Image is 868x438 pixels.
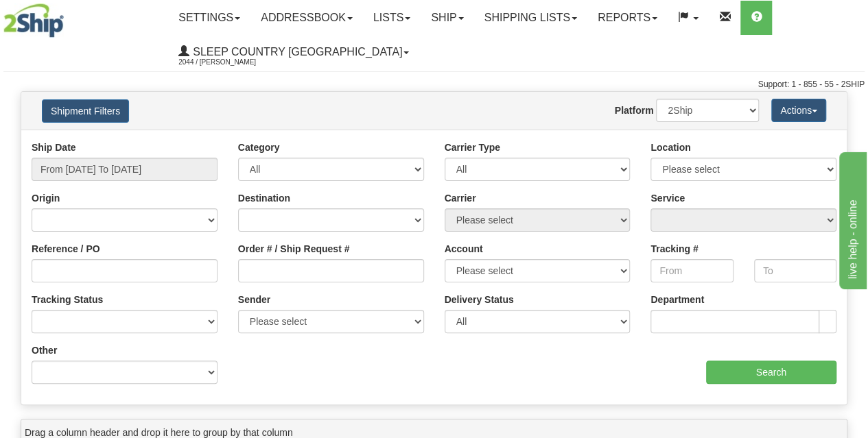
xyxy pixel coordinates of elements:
span: 2044 / [PERSON_NAME] [178,56,281,69]
label: Order # / Ship Request # [238,242,350,256]
a: Reports [587,1,668,35]
input: To [754,259,836,282]
a: Lists [363,1,421,35]
input: Search [706,361,837,384]
label: Other [32,343,57,357]
label: Account [445,242,483,256]
div: live help - online [10,8,127,25]
iframe: chat widget [836,149,867,289]
label: Platform [615,104,654,117]
label: Department [650,293,704,306]
label: Ship Date [32,141,76,154]
label: Location [650,141,690,154]
label: Carrier Type [445,141,500,154]
label: Category [238,141,280,154]
span: Sleep Country [GEOGRAPHIC_DATA] [189,46,402,58]
label: Service [650,191,685,205]
label: Tracking # [650,242,698,256]
a: Ship [421,1,473,35]
label: Destination [238,191,290,205]
label: Delivery Status [445,293,514,306]
label: Tracking Status [32,293,103,306]
a: Addressbook [250,1,363,35]
label: Reference / PO [32,242,100,256]
label: Carrier [445,191,476,205]
a: Shipping lists [474,1,587,35]
div: Support: 1 - 855 - 55 - 2SHIP [3,79,865,90]
a: Sleep Country [GEOGRAPHIC_DATA] 2044 / [PERSON_NAME] [168,35,419,69]
input: From [650,259,733,282]
img: logo2044.jpg [3,3,64,38]
label: Origin [32,191,60,205]
button: Shipment Filters [42,99,129,123]
label: Sender [238,293,270,306]
button: Actions [771,99,826,122]
a: Settings [168,1,250,35]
